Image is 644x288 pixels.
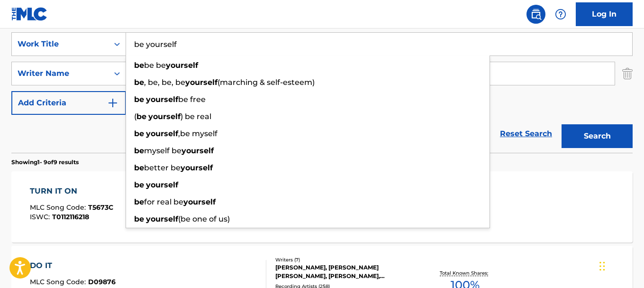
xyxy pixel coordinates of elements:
[526,5,545,24] a: Public Search
[218,78,315,87] span: (marching & self-esteem)
[597,242,644,288] iframe: Chat Widget
[134,214,144,223] strong: be
[88,203,113,212] span: T5673C
[178,214,230,223] span: (be one of us)
[134,78,144,87] strong: be
[144,197,183,206] span: for real be
[576,2,633,26] a: Log In
[562,124,633,148] button: Search
[440,269,490,277] p: Total Known Shares:
[144,78,185,87] span: , be, be, be
[166,61,198,70] strong: yourself
[134,163,144,172] strong: be
[30,278,88,286] span: MLC Song Code :
[107,97,118,109] img: 9d2ae6d4665cec9f34b9.svg
[11,171,633,242] a: TURN IT ONMLC Song Code:T5673CISWC:T0112116218Writers (3)[PERSON_NAME], [PERSON_NAME], [PERSON_NA...
[178,129,218,138] span: ,be myself
[11,32,633,153] form: Search Form
[88,278,116,286] span: D09876
[181,146,214,155] strong: yourself
[146,129,178,138] strong: yourself
[178,95,206,104] span: be free
[181,163,213,172] strong: yourself
[30,260,116,271] div: DO IT
[599,252,605,280] div: Drag
[555,9,566,20] img: help
[185,78,218,87] strong: yourself
[18,68,103,79] div: Writer Name
[146,180,178,189] strong: yourself
[134,146,144,155] strong: be
[134,61,144,70] strong: be
[183,197,216,206] strong: yourself
[30,213,52,221] span: ISWC :
[11,91,126,115] button: Add Criteria
[146,95,178,104] strong: yourself
[551,5,570,24] div: Help
[134,180,144,189] strong: be
[181,112,211,121] span: ) be real
[144,146,181,155] span: myself be
[144,61,166,70] span: be be
[146,214,178,223] strong: yourself
[30,203,88,212] span: MLC Song Code :
[136,112,146,121] strong: be
[134,95,144,104] strong: be
[30,186,113,197] div: TURN IT ON
[530,9,542,20] img: search
[622,62,633,85] img: Delete Criterion
[275,263,414,280] div: [PERSON_NAME], [PERSON_NAME] [PERSON_NAME], [PERSON_NAME], [PERSON_NAME], [PERSON_NAME], [PERSON_...
[134,197,144,206] strong: be
[134,112,136,121] span: (
[148,112,181,121] strong: yourself
[134,129,144,138] strong: be
[144,163,181,172] span: better be
[11,7,48,21] img: MLC Logo
[275,256,414,263] div: Writers ( 7 )
[18,38,103,50] div: Work Title
[11,158,79,167] p: Showing 1 - 9 of 9 results
[52,213,89,221] span: T0112116218
[495,123,557,144] a: Reset Search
